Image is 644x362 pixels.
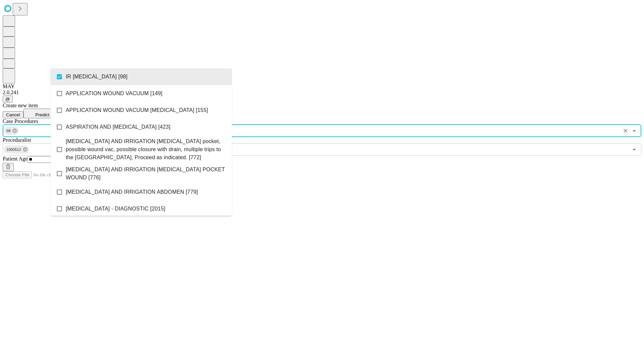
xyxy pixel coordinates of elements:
[3,137,31,143] span: Proceduralist
[66,137,226,162] span: [MEDICAL_DATA] AND IRRIGATION [MEDICAL_DATA] pocket, possible wound vac, possible closure with dr...
[66,205,165,213] span: [MEDICAL_DATA] - DIAGNOSTIC [2015]
[66,73,127,81] span: IR [MEDICAL_DATA] [98]
[6,112,20,117] span: Cancel
[3,96,13,103] button: @
[4,127,19,135] div: 98
[66,89,162,98] span: APPLICATION WOUND VACUUM [149]
[35,112,49,117] span: Predict
[3,118,38,124] span: Scheduled Procedure
[23,109,54,118] button: Predict
[3,156,28,162] span: Patient Age
[621,126,630,135] button: Clear
[66,188,198,196] span: [MEDICAL_DATA] AND IRRIGATION ABDOMEN [779]
[66,166,226,182] span: [MEDICAL_DATA] AND IRRIGATION [MEDICAL_DATA] POCKET WOUND [776]
[630,126,639,135] button: Close
[630,145,639,154] button: Open
[3,89,641,96] div: 2.0.241
[3,103,38,108] span: Create new item
[3,111,23,118] button: Cancel
[66,106,208,114] span: APPLICATION WOUND VACUUM [MEDICAL_DATA] [155]
[4,146,24,154] span: 1000512
[66,123,170,131] span: ASPIRATION AND [MEDICAL_DATA] [423]
[5,97,10,102] span: @
[3,83,641,89] div: MAY
[4,127,13,135] span: 98
[4,145,29,154] div: 1000512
